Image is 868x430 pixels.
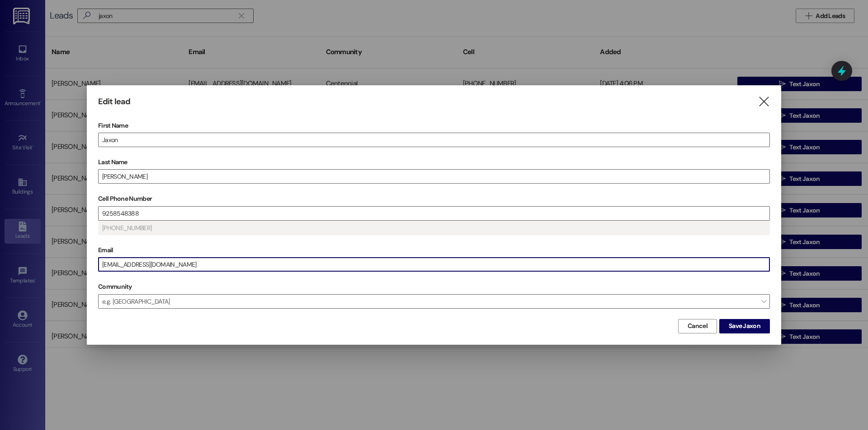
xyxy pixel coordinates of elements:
input: e.g. Alex [99,133,769,147]
i:  [758,97,770,106]
span: Cancel [688,321,708,331]
label: Email [98,243,770,257]
span: e.g. [GEOGRAPHIC_DATA] [98,294,770,309]
label: First Name [98,119,770,133]
input: e.g. alex@gmail.com [99,258,769,271]
label: Community [98,280,132,294]
label: Cell Phone Number [98,192,770,206]
h3: Edit lead [98,97,130,107]
span: Save Jaxon [729,321,760,331]
label: Last Name [98,155,770,169]
button: Cancel [678,319,717,333]
button: Save Jaxon [719,319,770,333]
input: e.g. Smith [99,170,769,183]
